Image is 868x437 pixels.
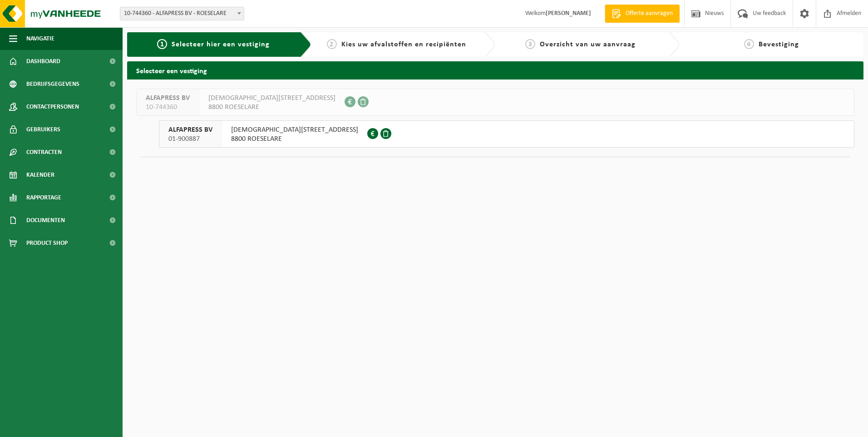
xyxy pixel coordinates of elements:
span: 2 [327,39,337,49]
span: 01-900887 [168,134,212,144]
span: 10-744360 - ALFAPRESS BV - ROESELARE [120,7,244,20]
span: 4 [744,39,754,49]
span: Selecteer hier een vestiging [172,41,270,48]
strong: [PERSON_NAME] [546,10,591,17]
span: Navigatie [26,27,54,50]
span: Kies uw afvalstoffen en recipiënten [341,41,466,48]
span: Rapportage [26,186,61,209]
a: Offerte aanvragen [605,5,680,23]
span: 3 [525,39,535,49]
span: Product Shop [26,232,68,254]
span: Dashboard [26,50,60,73]
span: Contactpersonen [26,95,79,118]
span: 1 [157,39,167,49]
span: Bevestiging [759,41,799,48]
span: Documenten [26,209,65,232]
button: ALFAPRESS BV 01-900887 [DEMOGRAPHIC_DATA][STREET_ADDRESS]8800 ROESELARE [159,120,854,148]
span: [DEMOGRAPHIC_DATA][STREET_ADDRESS] [231,125,358,134]
span: Offerte aanvragen [623,9,675,18]
span: Overzicht van uw aanvraag [540,41,636,48]
span: ALFAPRESS BV [168,125,212,134]
h2: Selecteer een vestiging [127,61,863,79]
span: 8800 ROESELARE [208,103,335,112]
span: Kalender [26,164,54,186]
span: ALFAPRESS BV [146,94,190,103]
span: Gebruikers [26,118,60,141]
span: 10-744360 - ALFAPRESS BV - ROESELARE [120,7,244,20]
span: Contracten [26,141,62,164]
span: 10-744360 [146,103,190,112]
span: 8800 ROESELARE [231,134,358,144]
span: Bedrijfsgegevens [26,73,79,95]
span: [DEMOGRAPHIC_DATA][STREET_ADDRESS] [208,94,335,103]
